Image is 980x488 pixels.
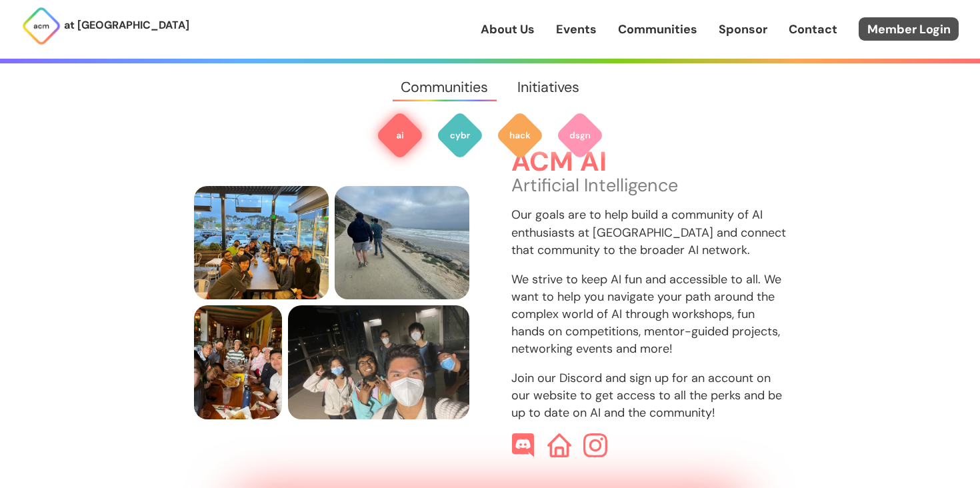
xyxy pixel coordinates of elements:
[496,111,544,159] img: ACM Hack
[387,63,503,111] a: Communities
[556,21,597,38] a: Events
[511,433,535,457] img: ACM AI Discord
[547,433,571,457] img: ACM AI Website
[64,17,189,34] p: at [GEOGRAPHIC_DATA]
[511,147,787,177] h3: ACM AI
[583,433,607,457] img: ACM AI Instagram
[436,111,484,159] img: ACM Cyber
[481,21,535,38] a: About Us
[21,6,61,46] img: ACM Logo
[511,369,787,421] p: Join our Discord and sign up for an account on our website to get access to all the perks and be ...
[288,305,469,419] img: people masked outside the elevators at Nobel Drive Station
[618,21,697,38] a: Communities
[21,6,189,46] a: at [GEOGRAPHIC_DATA]
[335,186,469,300] img: three people, one holding a massive water jug, hiking by the sea
[511,177,787,194] p: Artificial Intelligence
[194,186,329,300] img: members sitting at a table smiling
[194,305,282,419] img: a bunch of people sitting and smiling at a table
[511,271,787,357] p: We strive to keep AI fun and accessible to all. We want to help you navigate your path around the...
[511,206,787,258] p: Our goals are to help build a community of AI enthusiasts at [GEOGRAPHIC_DATA] and connect that c...
[376,111,424,159] img: ACM AI
[556,111,604,159] img: ACM Design
[503,63,593,111] a: Initiatives
[789,21,837,38] a: Contact
[859,17,959,41] a: Member Login
[719,21,767,38] a: Sponsor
